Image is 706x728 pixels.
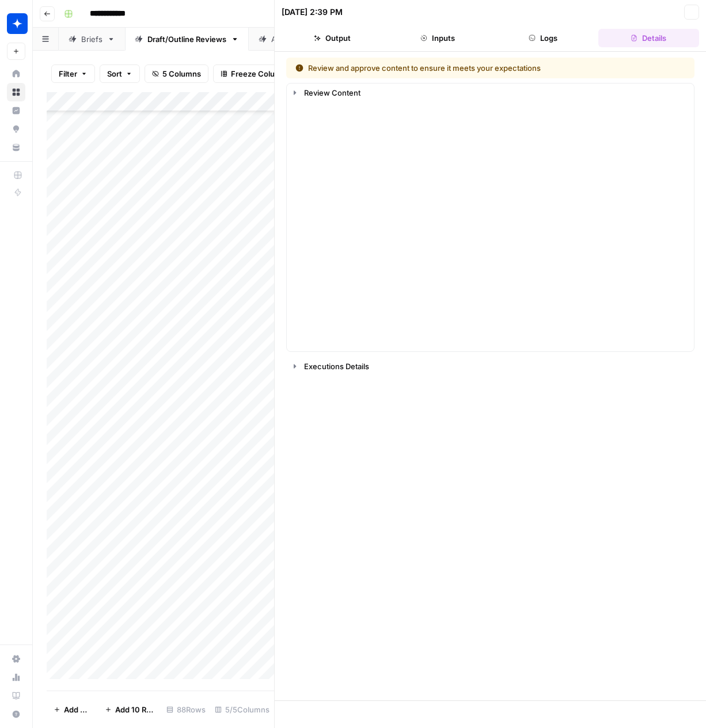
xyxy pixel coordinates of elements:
div: Review Content [304,87,687,98]
a: Briefs [59,28,125,51]
a: Browse [7,83,25,101]
button: Logs [493,29,594,47]
button: 5 Columns [145,65,208,83]
a: Usage [7,668,25,687]
button: Help + Support [7,705,25,723]
button: Sort [100,65,140,83]
div: Review and approve content to ensure it meets your expectations [295,62,613,74]
button: Add Row [47,700,98,719]
a: Article Creation [249,28,350,51]
span: 5 Columns [162,68,201,79]
div: [DATE] 2:39 PM [282,6,343,18]
div: Executions Details [304,361,687,372]
span: Sort [107,68,122,79]
a: Settings [7,650,25,668]
div: Briefs [81,33,103,45]
button: Details [598,29,699,47]
span: Add Row [64,704,91,715]
a: Your Data [7,138,25,157]
span: Filter [59,68,77,79]
a: Draft/Outline Reviews [125,28,249,51]
button: Output [282,29,382,47]
div: 88 Rows [162,700,210,719]
img: Wiz Logo [7,13,28,34]
a: Learning Hub [7,687,25,705]
button: Review Content [287,84,694,102]
a: Opportunities [7,120,25,138]
button: Workspace: Wiz [7,9,25,38]
div: Draft/Outline Reviews [147,33,226,45]
button: Filter [51,65,95,83]
button: Add 10 Rows [98,700,162,719]
a: Insights [7,101,25,120]
button: Freeze Columns [213,65,298,83]
button: Inputs [387,29,488,47]
span: Freeze Columns [231,68,290,79]
a: Home [7,65,25,83]
button: Executions Details [287,357,694,376]
div: 5/5 Columns [210,700,274,719]
span: Add 10 Rows [115,704,155,715]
